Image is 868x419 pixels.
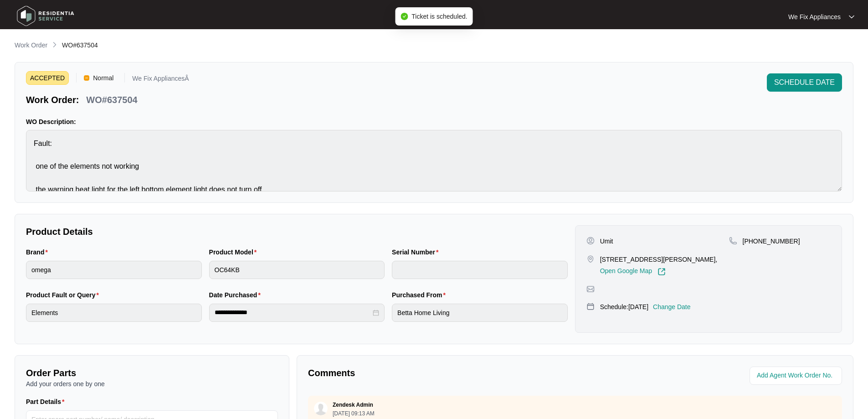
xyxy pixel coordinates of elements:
input: Product Fault or Query [26,304,202,322]
label: Brand [26,248,51,257]
p: We Fix AppliancesÂ [132,75,189,85]
p: [DATE] 09:13 AM [333,411,375,416]
span: WO#637504 [62,41,98,49]
input: Brand [26,261,202,279]
input: Purchased From [392,304,568,322]
label: Purchased From [392,290,449,300]
input: Product Model [209,261,385,279]
img: map-pin [586,255,595,263]
img: residentia service logo [14,2,77,30]
input: Serial Number [392,261,568,279]
label: Date Purchased [209,290,264,300]
p: Work Order [15,41,47,50]
span: Ticket is scheduled. [411,13,467,20]
input: Date Purchased [215,308,371,317]
span: Normal [89,71,117,85]
p: Umit [600,237,613,246]
label: Product Model [209,248,261,257]
p: Add your orders one by one [26,379,278,388]
p: Order Parts [26,367,278,379]
p: Work Order: [26,93,79,106]
img: chevron-right [51,41,58,48]
p: Change Date [653,302,691,311]
input: Add Agent Work Order No. [757,370,837,381]
img: user.svg [314,402,328,415]
button: SCHEDULE DATE [767,73,842,92]
p: [PHONE_NUMBER] [743,237,800,246]
p: WO#637504 [86,93,137,106]
p: Comments [308,367,569,379]
label: Serial Number [392,248,442,257]
a: Work Order [13,41,49,51]
p: Schedule: [DATE] [600,302,648,311]
label: Product Fault or Query [26,290,103,300]
a: Open Google Map [600,268,666,276]
img: Link-External [657,268,666,276]
img: map-pin [586,302,595,310]
p: Product Details [26,225,568,238]
textarea: Fault: one of the elements not working the warning heat light for the left bottom element light d... [26,130,842,191]
img: Vercel Logo [84,75,89,81]
p: WO Description: [26,117,842,126]
span: check-circle [401,13,408,20]
img: dropdown arrow [849,15,854,19]
img: map-pin [586,285,595,293]
span: SCHEDULE DATE [774,77,835,88]
img: user-pin [586,237,595,245]
p: Zendesk Admin [333,401,373,409]
p: [STREET_ADDRESS][PERSON_NAME], [600,255,718,264]
p: We Fix Appliances [788,12,841,21]
span: ACCEPTED [26,71,69,85]
label: Part Details [26,397,68,406]
img: map-pin [729,237,737,245]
